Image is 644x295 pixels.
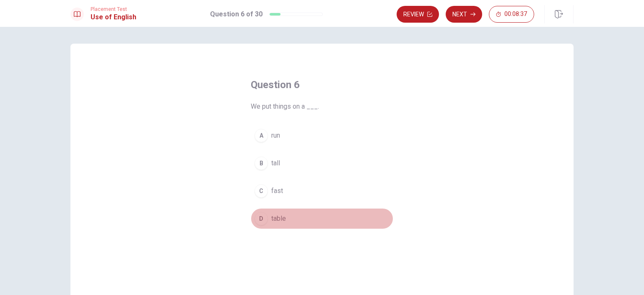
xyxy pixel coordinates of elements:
span: Placement Test [91,6,136,12]
span: tall [271,158,280,168]
button: Dtable [251,208,393,229]
h4: Question 6 [251,78,393,91]
button: Review [397,6,439,23]
span: We put things on a ___. [251,102,393,112]
button: Btall [251,153,393,174]
button: Next [446,6,482,23]
div: D [254,212,268,225]
button: Cfast [251,180,393,201]
button: 00:08:37 [489,6,534,23]
span: fast [271,186,283,196]
div: B [254,157,268,170]
span: run [271,131,280,141]
span: 00:08:37 [504,11,527,18]
div: C [254,184,268,198]
span: table [271,214,286,224]
div: A [254,129,268,142]
h1: Use of English [91,12,136,22]
h1: Question 6 of 30 [210,9,262,19]
button: Arun [251,125,393,146]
